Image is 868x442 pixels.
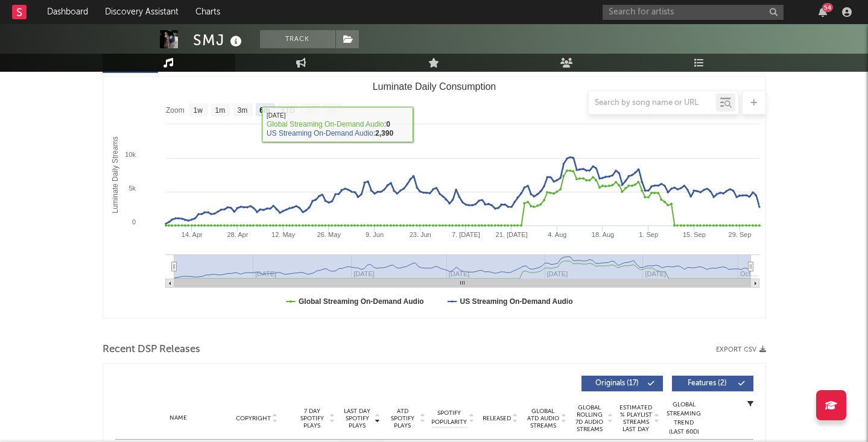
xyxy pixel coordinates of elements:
span: Spotify Popularity [431,409,467,427]
text: Global Streaming On-Demand Audio [299,297,424,306]
button: Features(2) [672,376,753,391]
span: Recent DSP Releases [103,343,200,357]
span: Last Day Spotify Plays [341,408,373,429]
button: Export CSV [716,346,766,353]
span: ATD Spotify Plays [387,408,419,429]
span: Copyright [236,415,271,422]
text: 0 [131,218,135,226]
span: Estimated % Playlist Streams Last Day [619,404,653,433]
span: Global Rolling 7D Audio Streams [573,404,606,433]
text: 14. Apr [181,231,202,238]
div: Name [139,414,218,423]
button: Originals(17) [581,376,663,391]
text: 28. Apr [227,231,248,238]
text: 5k [128,185,136,192]
text: 12. May [271,231,296,238]
text: 4. Aug [548,231,566,238]
text: 29. Sep [728,231,751,238]
div: 54 [822,3,833,12]
text: 23. Jun [409,231,431,238]
span: Global ATD Audio Streams [527,408,560,429]
text: 26. May [317,231,341,238]
svg: Luminate Daily Consumption [103,77,765,318]
button: 54 [819,7,827,17]
text: 9. Jun [366,231,384,238]
span: Originals ( 17 ) [589,380,645,387]
text: 7. [DATE] [451,231,480,238]
span: Features ( 2 ) [680,380,735,387]
text: 1. Sep [639,231,658,238]
text: 21. [DATE] [495,231,527,238]
span: 7 Day Spotify Plays [296,408,328,429]
text: Oct… [740,270,756,277]
input: Search by song name or URL [589,98,716,108]
text: Luminate Daily Consumption [372,81,496,92]
button: Track [260,30,335,48]
text: 10k [125,151,136,158]
input: Search for artists [603,5,784,20]
text: 15. Sep [682,231,705,238]
span: Released [483,415,511,422]
div: SMJ [193,30,245,50]
text: Luminate Daily Streams [110,136,119,213]
text: 18. Aug [591,231,613,238]
div: Global Streaming Trend (Last 60D) [666,400,702,437]
text: US Streaming On-Demand Audio [460,297,572,306]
